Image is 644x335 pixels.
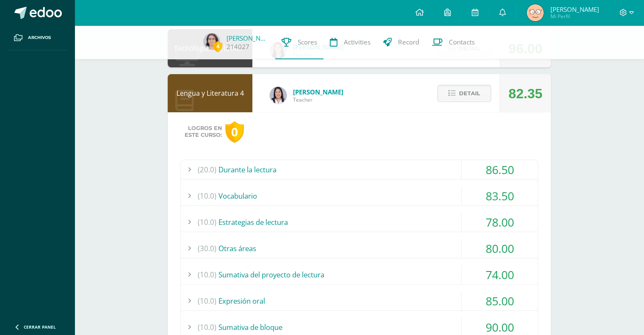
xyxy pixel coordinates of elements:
[181,213,538,232] div: Estrategias de lectura
[225,121,244,143] div: 0
[181,239,538,258] div: Otras áreas
[227,34,269,42] a: [PERSON_NAME]
[181,186,538,205] div: Vocabulario
[7,25,68,50] a: Archivos
[185,125,222,138] span: Logros en este curso:
[293,88,343,96] span: [PERSON_NAME]
[198,265,216,284] span: (10.0)
[527,4,544,21] img: d9c7b72a65e1800de1590e9465332ea1.png
[462,291,538,310] div: 85.00
[198,213,216,232] span: (10.0)
[181,291,538,310] div: Expresión oral
[398,38,419,47] span: Record
[344,38,370,47] span: Activities
[449,38,475,47] span: Contacts
[198,291,216,310] span: (10.0)
[298,38,317,47] span: Scores
[181,160,538,179] div: Durante la lectura
[24,324,56,330] span: Cerrar panel
[181,265,538,284] div: Sumativa del proyecto de lectura
[462,160,538,179] div: 86.50
[462,265,538,284] div: 74.00
[377,25,426,59] a: Record
[437,85,491,102] button: Detail
[426,25,481,59] a: Contacts
[459,86,480,101] span: Detail
[28,34,51,41] span: Archivos
[323,25,377,59] a: Activities
[509,75,542,113] div: 82.35
[293,96,343,103] span: Teacher
[213,41,222,52] span: 4
[550,13,599,20] span: Mi Perfil
[462,186,538,205] div: 83.50
[270,87,287,104] img: fd1196377973db38ffd7ffd912a4bf7e.png
[550,5,599,14] span: [PERSON_NAME]
[462,239,538,258] div: 80.00
[275,25,323,59] a: Scores
[198,160,216,179] span: (20.0)
[203,33,220,50] img: 372ebae3c718c81d39b48c56e3aaf3f2.png
[198,239,216,258] span: (30.0)
[462,213,538,232] div: 78.00
[198,186,216,205] span: (10.0)
[227,42,249,51] a: 214027
[168,74,252,112] div: Lengua y Literatura 4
